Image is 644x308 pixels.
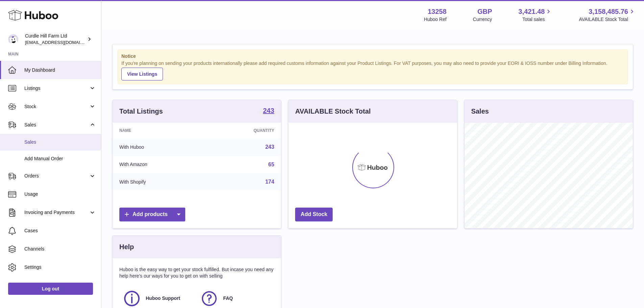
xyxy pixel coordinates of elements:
[268,162,275,167] a: 65
[121,68,163,80] a: View Listings
[119,242,134,252] h3: Help
[24,85,89,92] span: Listings
[25,33,86,46] div: Curdle Hill Farm Ltd
[24,103,89,110] span: Stock
[24,246,96,252] span: Channels
[113,138,205,156] td: With Huboo
[24,122,89,128] span: Sales
[24,191,96,197] span: Usage
[123,289,193,308] a: Huboo Support
[113,156,205,173] td: With Amazon
[24,264,96,270] span: Settings
[8,283,93,295] a: Log out
[519,7,553,23] a: 3,421.48 Total sales
[579,7,636,23] a: 3,158,485.76 AVAILABLE Stock Total
[119,266,274,279] p: Huboo is the easy way to get your stock fulfilled. But incase you need any help here's our ways f...
[146,295,180,302] span: Huboo Support
[24,67,96,73] span: My Dashboard
[113,123,205,138] th: Name
[223,295,233,302] span: FAQ
[121,60,624,80] div: If you're planning on sending your products internationally please add required customs informati...
[24,209,89,216] span: Invoicing and Payments
[263,107,274,115] a: 243
[200,289,271,308] a: FAQ
[24,139,96,145] span: Sales
[25,40,99,45] span: [EMAIL_ADDRESS][DOMAIN_NAME]
[8,34,18,44] img: internalAdmin-13258@internal.huboo.com
[24,173,89,179] span: Orders
[24,228,96,234] span: Cases
[477,7,492,16] strong: GBP
[24,156,96,162] span: Add Manual Order
[428,7,447,16] strong: 13258
[263,107,274,114] strong: 243
[295,107,371,116] h3: AVAILABLE Stock Total
[589,7,628,16] span: 3,158,485.76
[473,16,492,23] div: Currency
[113,173,205,191] td: With Shopify
[519,7,545,16] span: 3,421.48
[522,16,552,23] span: Total sales
[205,123,281,138] th: Quantity
[424,16,447,23] div: Huboo Ref
[579,16,636,23] span: AVAILABLE Stock Total
[265,144,275,150] a: 243
[471,107,489,116] h3: Sales
[119,208,185,221] a: Add products
[119,107,163,116] h3: Total Listings
[265,179,275,185] a: 174
[295,208,333,221] a: Add Stock
[121,53,624,60] strong: Notice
